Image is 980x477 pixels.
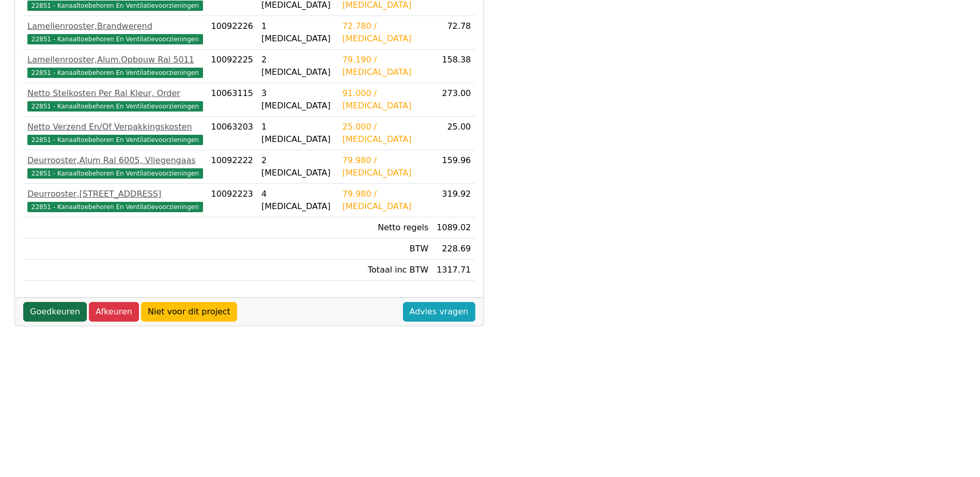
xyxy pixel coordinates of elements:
[432,16,475,50] td: 72.78
[432,150,475,184] td: 159.96
[338,217,433,239] td: Netto regels
[261,154,334,179] div: 2 [MEDICAL_DATA]
[432,50,475,83] td: 158.38
[432,184,475,217] td: 319.92
[207,150,257,184] td: 10092222
[261,20,334,45] div: 1 [MEDICAL_DATA]
[207,83,257,117] td: 10063115
[27,121,203,133] div: Netto Verzend En/Of Verpakkingskosten
[343,188,429,213] div: 79.980 / [MEDICAL_DATA]
[338,239,433,260] td: BTW
[27,34,203,44] span: 22851 - Kanaaltoebehoren En Ventilatievoorzieningen
[432,83,475,117] td: 273.00
[261,188,334,213] div: 4 [MEDICAL_DATA]
[207,50,257,83] td: 10092225
[27,154,203,179] a: Deurrooster,Alum Ral 6005, Vliegengaas22851 - Kanaaltoebehoren En Ventilatievoorzieningen
[432,217,475,239] td: 1089.02
[27,68,203,78] span: 22851 - Kanaaltoebehoren En Ventilatievoorzieningen
[27,20,203,45] a: Lamellenrooster,Brandwerend22851 - Kanaaltoebehoren En Ventilatievoorzieningen
[343,121,429,146] div: 25.000 / [MEDICAL_DATA]
[27,20,203,33] div: Lamellenrooster,Brandwerend
[27,188,203,200] div: Deurrooster,[STREET_ADDRESS]
[207,117,257,150] td: 10063203
[207,184,257,217] td: 10092223
[27,101,203,112] span: 22851 - Kanaaltoebehoren En Ventilatievoorzieningen
[27,87,203,100] div: Netto Stelkosten Per Ral Kleur, Order
[27,54,203,66] div: Lamellenrooster,Alum.Opbouw Ral 5011
[27,54,203,78] a: Lamellenrooster,Alum.Opbouw Ral 501122851 - Kanaaltoebehoren En Ventilatievoorzieningen
[27,168,203,179] span: 22851 - Kanaaltoebehoren En Ventilatievoorzieningen
[343,87,429,112] div: 91.000 / [MEDICAL_DATA]
[343,54,429,78] div: 79.190 / [MEDICAL_DATA]
[207,16,257,50] td: 10092226
[432,239,475,260] td: 228.69
[432,260,475,281] td: 1317.71
[27,121,203,146] a: Netto Verzend En/Of Verpakkingskosten22851 - Kanaaltoebehoren En Ventilatievoorzieningen
[89,302,139,322] a: Afkeuren
[432,117,475,150] td: 25.00
[141,302,237,322] a: Niet voor dit project
[27,135,203,145] span: 22851 - Kanaaltoebehoren En Ventilatievoorzieningen
[27,188,203,213] a: Deurrooster,[STREET_ADDRESS]22851 - Kanaaltoebehoren En Ventilatievoorzieningen
[261,54,334,78] div: 2 [MEDICAL_DATA]
[261,87,334,112] div: 3 [MEDICAL_DATA]
[23,302,87,322] a: Goedkeuren
[27,202,203,212] span: 22851 - Kanaaltoebehoren En Ventilatievoorzieningen
[27,87,203,112] a: Netto Stelkosten Per Ral Kleur, Order22851 - Kanaaltoebehoren En Ventilatievoorzieningen
[403,302,475,322] a: Advies vragen
[27,154,203,167] div: Deurrooster,Alum Ral 6005, Vliegengaas
[343,154,429,179] div: 79.980 / [MEDICAL_DATA]
[338,260,433,281] td: Totaal inc BTW
[27,1,203,11] span: 22851 - Kanaaltoebehoren En Ventilatievoorzieningen
[343,20,429,45] div: 72.780 / [MEDICAL_DATA]
[261,121,334,146] div: 1 [MEDICAL_DATA]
